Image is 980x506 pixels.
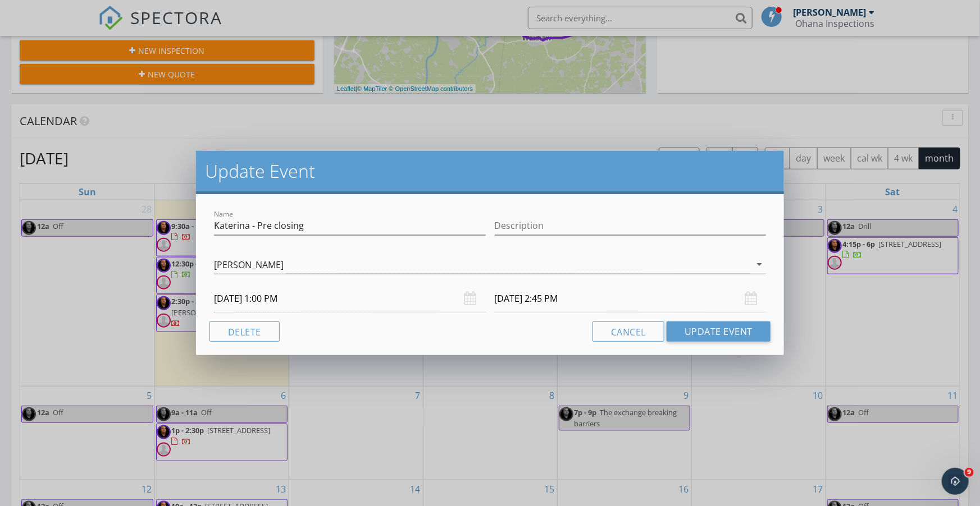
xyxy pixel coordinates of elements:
iframe: Intercom live chat [942,468,969,495]
i: arrow_drop_down [753,257,766,271]
button: Update Event [667,321,771,342]
h2: Update Event [205,160,775,182]
button: Delete [209,321,280,342]
button: Cancel [592,321,664,342]
input: Select date [495,285,767,312]
div: [PERSON_NAME] [214,260,284,270]
span: 9 [965,468,974,477]
input: Select date [214,285,486,312]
